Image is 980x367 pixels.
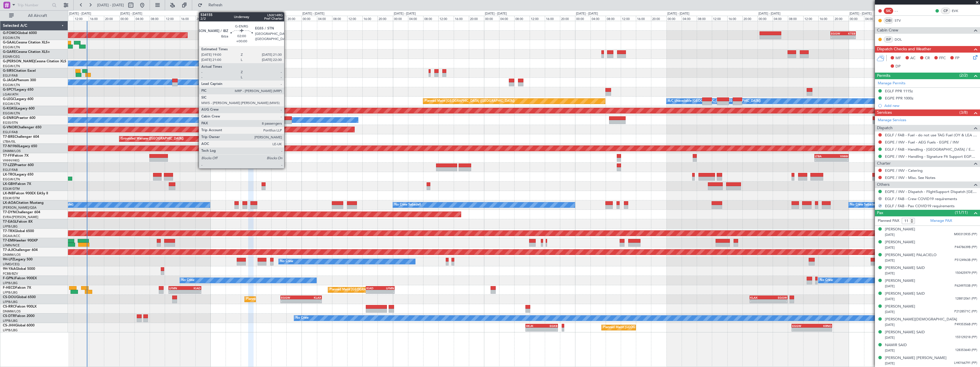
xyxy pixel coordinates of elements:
[885,361,895,366] span: [DATE]
[750,296,768,299] div: KLAX
[330,286,419,294] div: Planned Maint [GEOGRAPHIC_DATA] ([GEOGRAPHIC_DATA])
[742,16,758,21] div: 20:00
[831,35,843,39] div: -
[895,37,907,42] a: DOL
[895,8,907,13] div: - -
[119,16,134,21] div: 00:00
[3,50,50,54] a: G-GARECessna Citation XLS+
[254,158,274,161] div: -
[885,271,895,276] span: [DATE]
[885,246,895,250] span: [DATE]
[302,16,317,21] div: 00:00
[3,36,20,40] a: EGGW/LTN
[758,16,773,21] div: 00:00
[514,16,529,21] div: 08:00
[3,187,20,191] a: EDLW/DTM
[3,243,20,248] a: LFMN/NCE
[952,8,965,13] a: EVK
[682,16,697,21] div: 04:00
[380,286,394,290] div: LFMN
[3,79,36,82] a: G-JAGAPhenom 300
[820,276,833,285] div: No Crew
[394,11,416,16] div: [DATE] - [DATE]
[362,16,377,21] div: 16:00
[3,258,33,261] a: 9H-LPZLegacy 500
[3,281,18,285] a: LFPB/LBG
[17,1,50,9] input: Trip Number
[3,324,35,327] a: CS-JHHGlobal 6000
[3,60,35,63] span: G-[PERSON_NAME]
[3,196,20,200] a: EDLW/DTM
[832,158,848,161] div: -
[697,16,712,21] div: 08:00
[3,60,66,63] a: G-[PERSON_NAME]Cessna Citation XLS
[884,8,893,14] div: SIC
[271,16,286,21] div: 16:00
[3,102,20,106] a: EGGW/LTN
[134,16,150,21] div: 04:00
[939,55,946,61] span: FFC
[884,103,977,108] div: Add new
[3,328,18,332] a: LFPB/LBG
[955,296,977,301] span: 128812061 (PP)
[377,16,393,21] div: 20:00
[667,11,689,16] div: [DATE] - [DATE]
[3,201,16,205] span: LX-AOA
[280,257,293,266] div: No Crew
[877,181,889,188] span: Others
[878,117,906,123] a: Manage Services
[3,305,37,308] a: CS-RRCFalcon 900LX
[3,64,20,68] a: EGGW/LTN
[885,336,895,340] span: [DATE]
[843,35,856,39] div: -
[878,81,905,86] a: Manage Permits
[226,16,241,21] div: 04:00
[3,262,19,266] a: LFMD/CEQ
[885,317,957,322] div: [PERSON_NAME][DEMOGRAPHIC_DATA]
[3,239,38,242] a: T7-EMIHawker 900XP
[954,361,977,366] span: LHKY66791 (PP)
[955,322,977,327] span: P4935356B (PP)
[3,154,13,157] span: T7-FFI
[959,109,968,115] span: (3/8)
[89,16,104,21] div: 16:00
[3,173,15,176] span: LX-TRO
[3,41,16,44] span: G-GAAL
[423,16,438,21] div: 08:00
[750,300,768,303] div: -
[454,16,469,21] div: 16:00
[843,32,856,35] div: KTEB
[560,16,575,21] div: 20:00
[812,328,832,331] div: -
[3,290,18,295] a: LFPB/LBG
[394,201,421,209] div: No Crew Sabadell
[180,16,195,21] div: 16:00
[256,16,271,21] div: 12:00
[959,72,968,78] span: (2/2)
[3,116,16,120] span: G-ENRG
[302,11,324,16] div: [DATE] - [DATE]
[3,224,18,229] a: LFPB/LBG
[925,55,930,61] span: CR
[885,154,977,159] a: EGPE / INV - Handling - Signature Flt Support EGPE / INV
[885,189,977,194] a: EGPE / INV - Dispatch - FlightSupport Dispatch [GEOGRAPHIC_DATA]
[831,32,843,35] div: EGGW
[347,16,362,21] div: 12:00
[3,88,33,91] a: G-SPCYLegacy 650
[885,89,913,93] div: EGLF PPR 1115z
[246,295,336,304] div: Planned Maint [GEOGRAPHIC_DATA] ([GEOGRAPHIC_DATA])
[877,160,891,167] span: Charter
[885,355,947,361] div: [PERSON_NAME] [PERSON_NAME]
[788,16,803,21] div: 08:00
[281,296,301,299] div: EGGW
[366,290,380,294] div: -
[484,16,499,21] div: 00:00
[575,16,590,21] div: 00:00
[3,220,17,224] span: T7-EAGL
[849,16,864,21] div: 00:00
[3,92,18,97] a: LGAV/ATH
[301,300,321,303] div: -
[3,41,50,44] a: G-GAALCessna Citation XLS+
[469,16,484,21] div: 20:00
[425,97,515,105] div: Planned Maint [GEOGRAPHIC_DATA] ([GEOGRAPHIC_DATA])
